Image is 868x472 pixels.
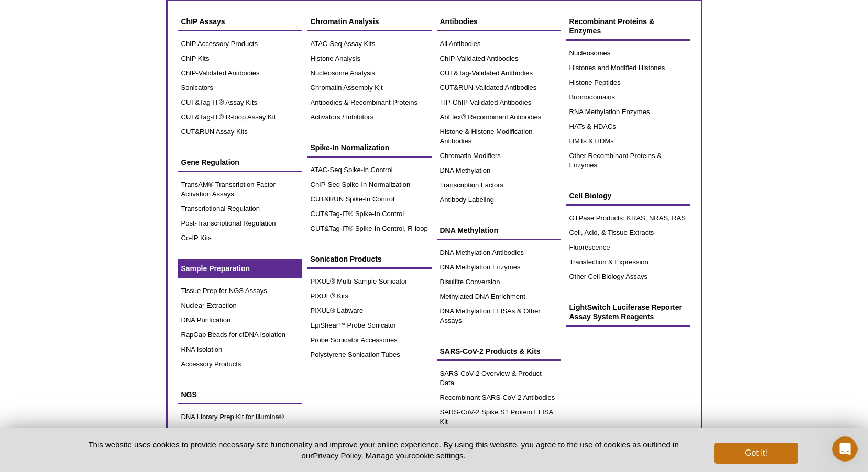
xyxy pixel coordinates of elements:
p: This website uses cookies to provide necessary site functionality and improve your online experie... [70,439,697,461]
a: Chromatin Analysis [307,12,432,31]
a: CUT&RUN-Validated Antibodies [437,81,561,95]
button: Got it! [714,443,798,464]
a: HATs & HDACs [566,119,690,134]
a: ATAC-Seq Assay Kits [307,37,432,51]
a: GTPase Products: KRAS, NRAS, RAS [566,211,690,226]
a: DNA Methylation [437,220,561,240]
a: DNA Methylation Antibodies [437,245,561,260]
a: Histone Peptides [566,75,690,90]
a: Nuclear Extraction [178,298,302,313]
a: Tissue Prep for NGS Assays [178,284,302,298]
a: NGS [178,385,302,404]
a: YourSeq (FT & 3’DGE) Strand-Specific mRNA Library Prep [178,424,302,448]
a: DNA Library Prep Kit for Illumina® [178,410,302,424]
a: ChIP-Validated Antibodies [178,66,302,81]
a: Polystyrene Sonication Tubes [307,347,432,362]
a: CUT&Tag-IT® Assay Kits [178,95,302,110]
a: Chromatin Modifiers [437,149,561,163]
a: CUT&Tag-IT® Spike-In Control [307,207,432,221]
a: CUT&Tag-IT® Spike-In Control, R-loop [307,221,432,236]
span: SARS-CoV-2 Products & Kits [440,347,541,355]
a: DNA Methylation Enzymes [437,260,561,275]
a: SARS-CoV-2 Overview & Product Data [437,366,561,390]
a: ChIP Assays [178,12,302,31]
a: ChIP Accessory Products [178,37,302,51]
a: Other Recombinant Proteins & Enzymes [566,149,690,173]
a: Spike-In Normalization [307,138,432,158]
a: CUT&RUN Spike-In Control [307,192,432,207]
a: Histone & Histone Modification Antibodies [437,125,561,149]
a: SARS-CoV-2 Products & Kits [437,341,561,361]
a: Antibodies [437,12,561,31]
button: cookie settings [411,451,463,460]
a: LightSwitch Luciferase Reporter Assay System Reagents [566,297,690,327]
a: Transcriptional Regulation [178,201,302,216]
a: ATAC-Seq Spike-In Control [307,163,432,177]
a: Activators / Inhibitors [307,110,432,125]
span: DNA Methylation [440,226,498,234]
iframe: Intercom live chat [832,436,858,462]
a: Other Cell Biology Assays [566,269,690,284]
span: Chromatin Analysis [311,17,379,26]
span: Recombinant Proteins & Enzymes [569,17,655,35]
a: Gene Regulation [178,152,302,172]
a: CUT&RUN Assay Kits [178,125,302,139]
a: Nucleosome Analysis [307,66,432,81]
a: Nucleosomes [566,46,690,61]
a: PIXUL® Labware [307,304,432,318]
a: Bisulfite Conversion [437,275,561,289]
span: Spike-In Normalization [311,143,390,152]
span: LightSwitch Luciferase Reporter Assay System Reagents [569,303,682,321]
span: Antibodies [440,17,478,26]
a: Recombinant SARS-CoV-2 Antibodies [437,390,561,405]
span: Cell Biology [569,192,612,200]
a: All Antibodies [437,37,561,51]
a: Transfection & Expression [566,255,690,269]
a: RNA Isolation [178,342,302,357]
span: NGS [181,390,197,399]
a: Histones and Modified Histones [566,61,690,75]
a: DNA Methylation [437,163,561,178]
a: DNA Methylation ELISAs & Other Assays [437,304,561,328]
a: ChIP Kits [178,51,302,66]
a: TIP-ChIP-Validated Antibodies [437,95,561,110]
a: AbFlex® Recombinant Antibodies [437,110,561,125]
a: Accessory Products [178,357,302,372]
span: ChIP Assays [181,17,225,26]
a: RapCap Beads for cfDNA Isolation [178,328,302,342]
a: Antibodies & Recombinant Proteins [307,95,432,110]
a: ChIP-Validated Antibodies [437,51,561,66]
a: Chromatin Assembly Kit [307,81,432,95]
a: TransAM® Transcription Factor Activation Assays [178,177,302,201]
a: DNA Purification [178,313,302,328]
a: Sample Preparation [178,259,302,278]
a: SARS-CoV-2 Spike S1 Protein ELISA Kit [437,405,561,429]
a: RNA Methylation Enzymes [566,105,690,119]
a: Antibody Labeling [437,193,561,207]
a: Sonicators [178,81,302,95]
a: Histone Analysis [307,51,432,66]
a: PIXUL® Kits [307,289,432,304]
a: Cell, Acid, & Tissue Extracts [566,226,690,240]
a: Co-IP Kits [178,231,302,245]
a: Post-Transcriptional Regulation [178,216,302,231]
a: CUT&Tag-Validated Antibodies [437,66,561,81]
a: Recombinant Proteins & Enzymes [566,12,690,41]
span: Sample Preparation [181,264,250,273]
span: Sonication Products [311,255,382,263]
span: Gene Regulation [181,158,239,166]
a: Transcription Factors [437,178,561,193]
a: Fluorescence [566,240,690,255]
a: Sonication Products [307,249,432,269]
a: Cell Biology [566,186,690,206]
a: Methylated DNA Enrichment [437,289,561,304]
a: PIXUL® Multi-Sample Sonicator [307,274,432,289]
a: CUT&Tag-IT® R-loop Assay Kit [178,110,302,125]
a: ChIP-Seq Spike-In Normalization [307,177,432,192]
a: Privacy Policy [313,451,361,460]
a: EpiShear™ Probe Sonicator [307,318,432,333]
a: HMTs & HDMs [566,134,690,149]
a: Probe Sonicator Accessories [307,333,432,347]
a: Bromodomains [566,90,690,105]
